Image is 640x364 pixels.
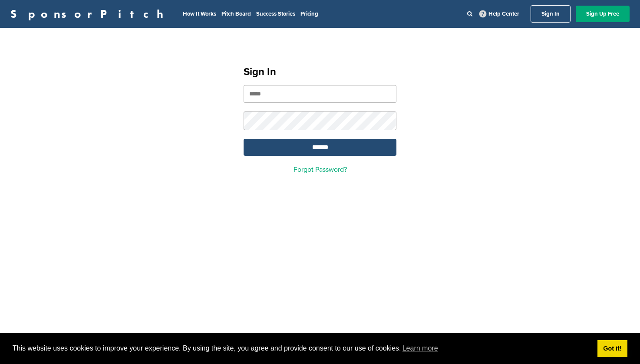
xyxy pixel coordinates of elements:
h1: Sign In [244,64,396,80]
a: Help Center [478,9,521,19]
a: Sign In [531,5,571,23]
a: Sign Up Free [576,6,630,22]
a: Success Stories [256,10,295,17]
a: How It Works [183,10,216,17]
a: Pitch Board [221,10,251,17]
iframe: Button to launch messaging window [605,329,633,357]
a: learn more about cookies [401,342,439,355]
a: Forgot Password? [294,165,347,174]
a: dismiss cookie message [597,340,627,357]
a: SponsorPitch [10,8,169,20]
a: Pricing [300,10,318,17]
span: This website uses cookies to improve your experience. By using the site, you agree and provide co... [13,342,591,355]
